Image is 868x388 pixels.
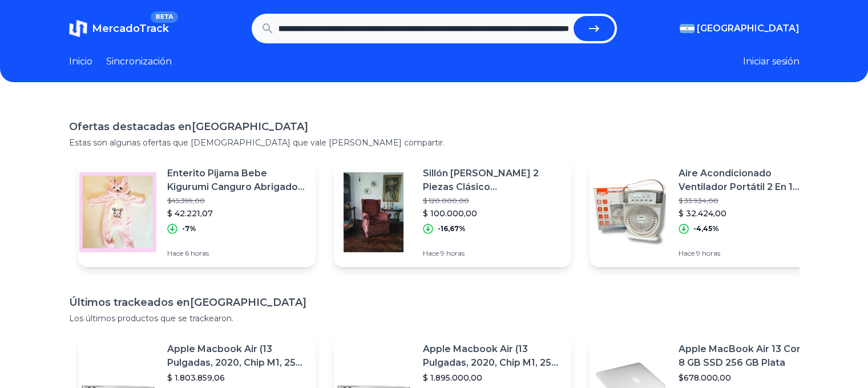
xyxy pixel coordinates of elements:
[167,373,225,383] font: $ 1.803.859,06
[441,249,465,257] font: 9 horas
[69,120,192,133] font: Ofertas destacadas en
[693,224,719,233] font: -4,45%
[679,249,695,257] font: Hace
[423,208,477,219] font: $ 100.000,00
[423,196,469,205] font: $ 120.000,00
[423,373,482,383] font: $ 1.895.000,00
[182,224,196,233] font: -7%
[334,172,414,252] img: Imagen destacada
[696,249,720,257] font: 9 horas
[167,249,183,257] font: Hace
[69,296,190,309] font: Últimos trackeados en
[69,19,169,38] a: MercadoTrackBETA
[438,224,466,233] font: -16,67%
[679,343,818,368] font: Apple MacBook Air 13 Core I5 ​​8 GB SSD 256 GB Plata
[78,157,316,267] a: Imagen destacadaEnterito Pijama Bebe Kigurumi Canguro Abrigado Invierno$45.399,00$ 42.221,07-7%Ha...
[679,196,718,205] font: $ 33.934,00
[69,19,87,38] img: MercadoTrack
[167,208,213,219] font: $ 42.221,07
[185,249,209,257] font: 6 horas
[590,172,669,252] img: Imagen destacada
[106,56,172,67] font: Sincronización
[743,56,800,67] font: Iniciar sesión
[423,168,540,206] font: Sillón [PERSON_NAME] 2 Piezas Clásico [PERSON_NAME] Oscuro
[69,55,92,68] a: Inicio
[106,55,172,68] a: Sincronización
[423,249,439,257] font: Hace
[334,157,571,267] a: Imagen destacadaSillón [PERSON_NAME] 2 Piezas Clásico [PERSON_NAME] Oscuro$ 120.000,00$ 100.000,0...
[155,13,173,21] font: BETA
[192,120,308,133] font: [GEOGRAPHIC_DATA]
[697,23,800,34] font: [GEOGRAPHIC_DATA]
[679,168,800,206] font: Aire Acondicionado Ventilador Portátil 2 En 1 Humidificador
[680,22,800,35] button: [GEOGRAPHIC_DATA]
[190,296,306,309] font: [GEOGRAPHIC_DATA]
[680,24,695,33] img: Argentina
[167,196,205,205] font: $45.399,00
[69,313,233,324] font: Los últimos productos que se trackearon.
[743,55,800,68] button: Iniciar sesión
[69,138,445,148] font: Estas son algunas ofertas que [DEMOGRAPHIC_DATA] que vale [PERSON_NAME] compartir.
[69,56,92,67] font: Inicio
[78,172,158,252] img: Imagen destacada
[679,208,726,219] font: $ 32.424,00
[92,22,169,35] font: MercadoTrack
[590,157,827,267] a: Imagen destacadaAire Acondicionado Ventilador Portátil 2 En 1 Humidificador$ 33.934,00$ 32.424,00...
[679,373,731,383] font: $678.000,00
[167,168,305,206] font: Enterito Pijama Bebe Kigurumi Canguro Abrigado Invierno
